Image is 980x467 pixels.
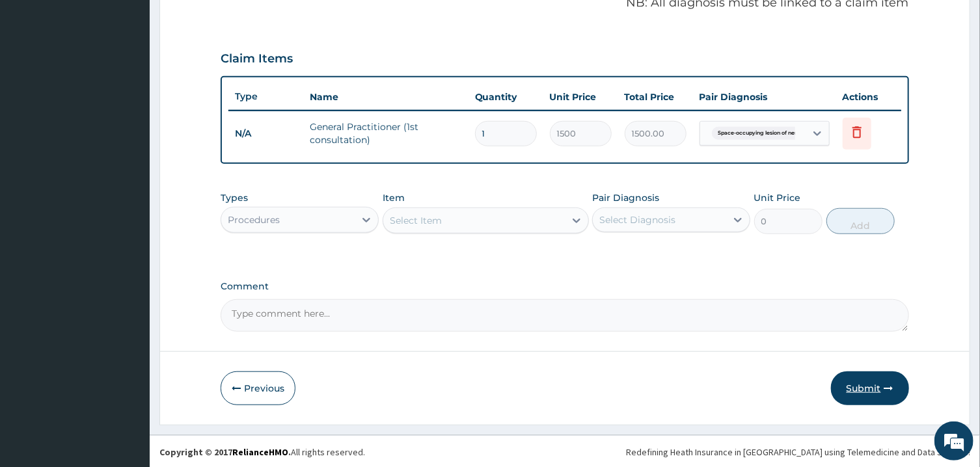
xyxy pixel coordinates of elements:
[221,193,248,204] label: Types
[221,371,295,405] button: Previous
[7,321,248,366] textarea: Type your message and hit 'Enter'
[599,213,675,226] div: Select Diagnosis
[24,65,53,98] img: d_794563401_company_1708531726252_794563401
[159,446,291,458] strong: Copyright © 2017 .
[626,446,970,459] div: Redefining Heath Insurance in [GEOGRAPHIC_DATA] using Telemedicine and Data Science!
[390,214,442,227] div: Select Item
[75,146,180,278] span: We're online!
[228,213,280,226] div: Procedures
[712,127,811,140] span: Space-occupying lesion of nerv...
[543,84,618,110] th: Unit Price
[232,446,288,458] a: RelianceHMO
[228,85,303,109] th: Type
[754,191,801,204] label: Unit Price
[303,84,468,110] th: Name
[228,122,303,146] td: N/A
[592,191,659,204] label: Pair Diagnosis
[618,84,693,110] th: Total Price
[826,208,895,234] button: Add
[831,371,909,405] button: Submit
[469,84,543,110] th: Quantity
[213,7,245,38] div: Minimize live chat window
[221,52,293,66] h3: Claim Items
[303,114,468,153] td: General Practitioner (1st consultation)
[383,191,405,204] label: Item
[836,84,901,110] th: Actions
[221,281,908,292] label: Comment
[693,84,836,110] th: Pair Diagnosis
[68,73,219,90] div: Chat with us now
